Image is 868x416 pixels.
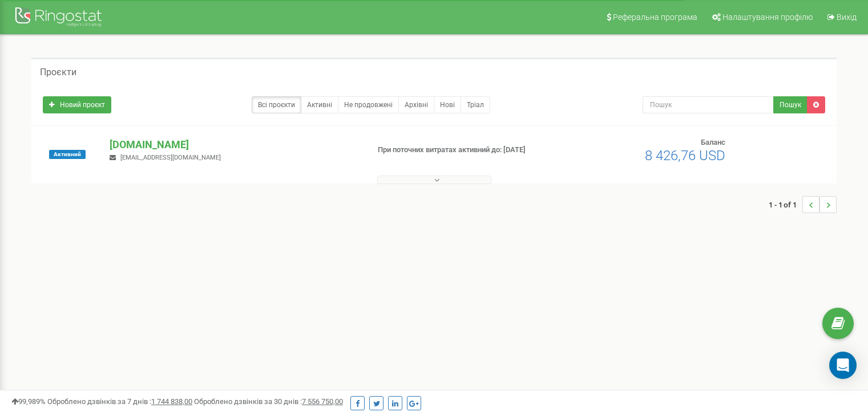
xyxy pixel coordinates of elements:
[701,138,725,146] span: Баланс
[49,150,86,159] span: Активний
[338,96,399,113] a: Не продовжені
[110,137,359,152] p: [DOMAIN_NAME]
[11,397,46,406] span: 99,989%
[43,96,111,113] a: Новий проєкт
[434,96,461,113] a: Нові
[194,397,343,406] span: Оброблено дзвінків за 30 днів :
[378,145,560,156] p: При поточних витратах активний до: [DATE]
[643,96,774,113] input: Пошук
[120,154,221,161] span: [EMAIL_ADDRESS][DOMAIN_NAME]
[151,397,192,406] u: 1 744 838,00
[302,397,343,406] u: 7 556 750,00
[645,148,725,164] span: 8 426,76 USD
[461,96,490,113] a: Тріал
[398,96,434,113] a: Архівні
[47,397,192,406] span: Оброблено дзвінків за 7 днів :
[829,352,857,379] div: Open Intercom Messenger
[773,96,808,113] button: Пошук
[613,13,697,22] span: Реферальна програма
[769,196,802,213] span: 1 - 1 of 1
[769,185,837,225] nav: ...
[837,13,857,22] span: Вихід
[722,13,813,22] span: Налаштування профілю
[252,96,301,113] a: Всі проєкти
[40,67,76,78] h5: Проєкти
[301,96,338,113] a: Активні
